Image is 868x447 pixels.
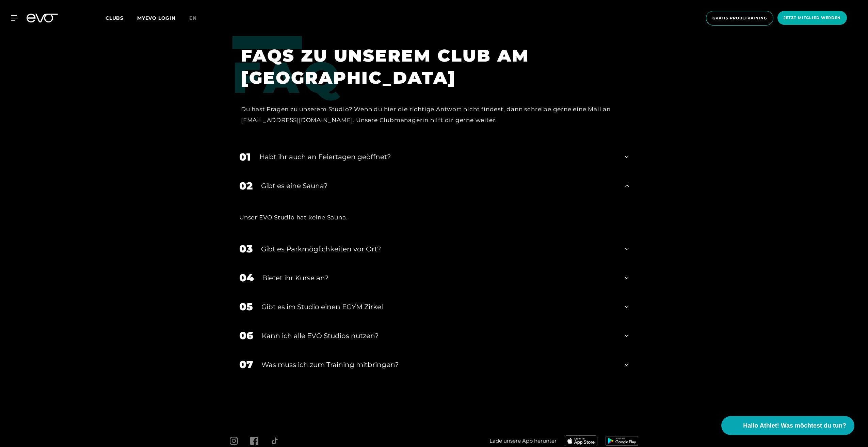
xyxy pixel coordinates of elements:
[704,11,775,26] a: Gratis Probetraining
[239,149,251,165] div: 01
[239,357,253,372] div: 07
[239,270,254,285] div: 04
[606,436,638,446] img: evofitness app
[261,244,616,254] div: Gibt es Parkmöglichkeiten vor Ort?
[241,45,618,89] h1: FAQS ZU UNSEREM CLUB AM [GEOGRAPHIC_DATA]
[565,435,597,446] img: evofitness app
[261,181,616,191] div: Gibt es eine Sauna?
[106,15,137,21] a: Clubs
[775,11,849,26] a: Jetzt Mitglied werden
[784,15,841,21] span: Jetzt Mitglied werden
[239,241,253,256] div: 03
[261,302,616,312] div: Gibt es im Studio einen EGYM Zirkel
[239,212,629,223] div: Unser EVO Studio hat keine Sauna.
[712,15,767,21] span: Gratis Probetraining
[239,299,253,314] div: 05
[262,273,616,283] div: Bietet ihr Kurse an?
[239,178,253,194] div: 02
[239,328,253,343] div: 06
[262,331,616,341] div: Kann ich alle EVO Studios nutzen?
[137,15,176,21] a: MYEVO LOGIN
[241,104,618,126] div: Du hast Fragen zu unserem Studio? Wenn du hier die richtige Antwort nicht findest, dann schreibe ...
[721,416,854,435] button: Hallo Athlet! Was möchtest du tun?
[489,437,557,445] span: Lade unsere App herunter
[259,152,616,162] div: Habt ihr auch an Feiertagen geöffnet?
[189,15,197,21] span: en
[743,421,846,430] span: Hallo Athlet! Was möchtest du tun?
[261,360,616,370] div: Was muss ich zum Training mitbringen?
[106,15,124,21] span: Clubs
[189,14,205,22] a: en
